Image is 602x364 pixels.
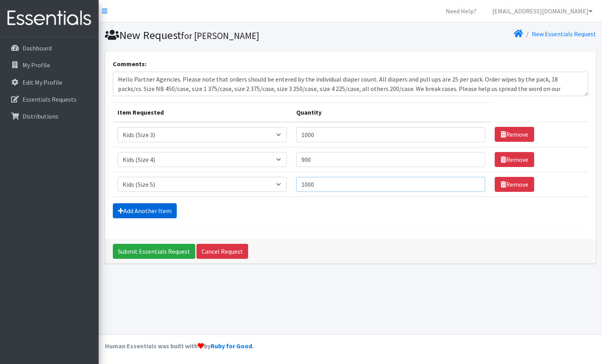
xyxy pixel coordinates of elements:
a: Remove [495,127,534,142]
p: Distributions [22,112,58,120]
th: Item Requested [113,102,292,122]
a: Remove [495,152,534,167]
a: Dashboard [3,40,95,56]
a: Edit My Profile [3,74,95,90]
p: Essentials Requests [22,95,77,103]
h1: New Request [105,28,348,42]
p: Dashboard [22,44,52,52]
a: Need Help? [439,3,483,19]
a: Distributions [3,108,95,124]
a: Cancel Request [196,244,248,259]
label: Comments: [113,59,146,69]
small: for [PERSON_NAME] [181,30,259,41]
p: Edit My Profile [22,78,62,86]
p: My Profile [22,61,50,69]
a: Remove [495,177,534,192]
input: Submit Essentials Request [113,244,195,259]
strong: Human Essentials was built with by . [105,342,254,350]
a: Add Another Item [113,203,177,218]
a: Ruby for Good [211,342,252,350]
a: New Essentials Request [532,30,596,38]
a: Essentials Requests [3,91,95,107]
a: [EMAIL_ADDRESS][DOMAIN_NAME] [486,3,599,19]
th: Quantity [292,102,490,122]
a: My Profile [3,57,95,73]
img: HumanEssentials [3,5,95,32]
